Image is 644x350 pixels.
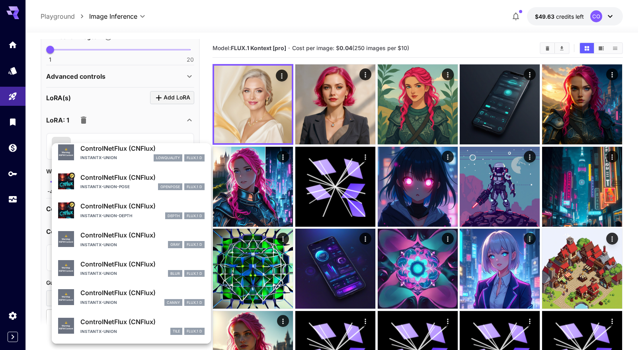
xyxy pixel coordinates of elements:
[58,314,205,338] div: ⚠️Warning:NSFW ContentControlNetFlux (CNFlux)instantx-uniontileFLUX.1 D
[65,148,67,151] span: ⚠️
[187,242,202,247] p: FLUX.1 D
[187,300,202,305] p: FLUX.1 D
[80,230,205,240] p: ControlNetFlux (CNFlux)
[168,213,180,219] p: depth
[80,144,205,153] p: ControlNetFlux (CNFlux)
[80,270,117,276] p: instantx-union
[80,288,205,297] p: ControlNetFlux (CNFlux)
[80,242,117,248] p: instantx-union
[62,151,70,154] span: Warning:
[187,184,202,190] p: FLUX.1 D
[187,271,202,276] p: FLUX.1 D
[59,241,73,244] span: NSFW Content
[65,321,67,325] span: ⚠️
[173,329,180,334] p: tile
[59,299,73,302] span: NSFW Content
[65,235,67,238] span: ⚠️
[187,155,202,161] p: FLUX.1 D
[167,300,180,305] p: canny
[58,285,205,309] div: ⚠️Warning:NSFW ContentControlNetFlux (CNFlux)instantx-unioncannyFLUX.1 D
[68,201,75,208] button: Certified Model – Vetted for best performance and includes a commercial license.
[170,242,180,247] p: gray
[160,184,180,190] p: openpose
[80,201,205,211] p: ControlNetFlux (CNFlux)
[62,238,70,241] span: Warning:
[156,155,180,161] p: lowquality
[80,317,205,327] p: ControlNetFlux (CNFlux)
[62,325,70,328] span: Warning:
[68,172,75,179] button: Certified Model – Vetted for best performance and includes a commercial license.
[58,256,205,280] div: ⚠️Warning:NSFW ContentControlNetFlux (CNFlux)instantx-unionblurFLUX.1 D
[80,329,117,334] p: instantx-union
[58,140,205,165] div: ⚠️Warning:NSFW ContentControlNetFlux (CNFlux)instantx-unionlowqualityFLUX.1 D
[80,213,132,219] p: instantx-union-depth
[59,327,73,331] span: NSFW Content
[80,184,130,190] p: instantx-union-pose
[59,270,73,273] span: NSFW Content
[62,266,70,270] span: Warning:
[58,227,205,251] div: ⚠️Warning:NSFW ContentControlNetFlux (CNFlux)instantx-uniongrayFLUX.1 D
[65,293,67,296] span: ⚠️
[80,173,205,182] p: ControlNetFlux (CNFlux)
[80,299,117,305] p: instantx-union
[187,213,202,219] p: FLUX.1 D
[62,296,70,299] span: Warning:
[80,155,117,161] p: instantx-union
[187,329,202,334] p: FLUX.1 D
[65,264,67,267] span: ⚠️
[58,169,205,194] div: Certified Model – Vetted for best performance and includes a commercial license.ControlNetFlux (C...
[58,198,205,222] div: Certified Model – Vetted for best performance and includes a commercial license.ControlNetFlux (C...
[59,154,73,157] span: NSFW Content
[170,271,180,276] p: blur
[80,259,205,269] p: ControlNetFlux (CNFlux)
